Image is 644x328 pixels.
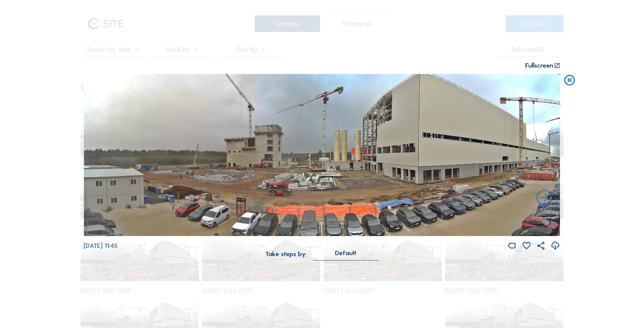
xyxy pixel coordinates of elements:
[84,74,560,236] img: Image
[265,251,307,257] div: Take steps by:
[525,62,553,69] div: Fullscreen
[313,251,379,260] div: Default
[335,251,356,255] div: Default
[84,242,117,250] span: [DATE] 11:45
[535,189,554,208] i: Back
